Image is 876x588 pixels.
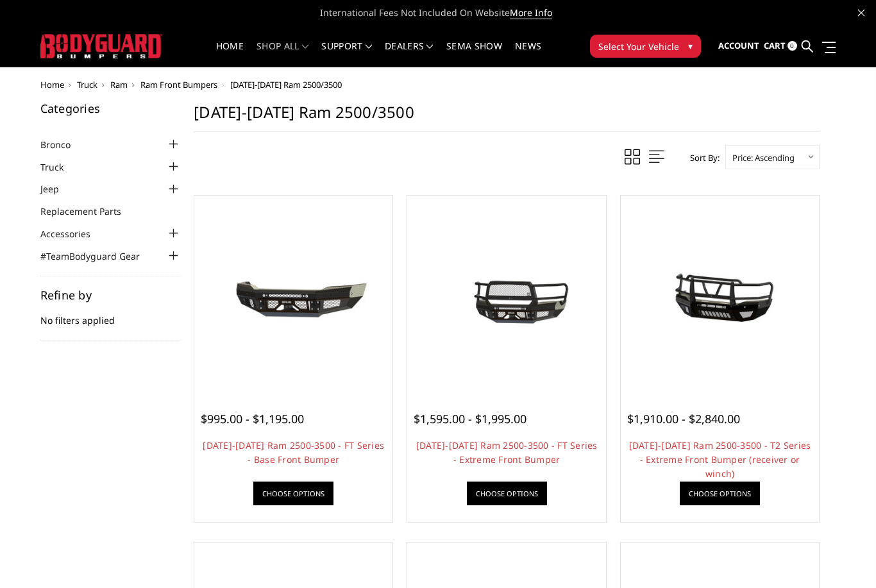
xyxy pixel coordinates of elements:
[718,29,759,63] a: Account
[764,40,786,51] span: Cart
[40,182,75,196] a: Jeep
[40,34,162,58] img: BODYGUARD BUMPERS
[321,42,372,67] a: Support
[140,79,217,90] a: Ram Front Bumpers
[40,249,156,263] a: #TeamBodyguard Gear
[515,42,541,67] a: News
[253,482,333,505] a: Choose Options
[590,35,701,58] button: Select Your Vehicle
[203,439,384,466] a: [DATE]-[DATE] Ram 2500-3500 - FT Series - Base Front Bumper
[40,79,64,90] a: Home
[230,79,342,90] span: [DATE]-[DATE] Ram 2500/3500
[446,42,502,67] a: SEMA Show
[414,411,526,426] span: $1,595.00 - $1,995.00
[40,289,181,340] div: No filters applied
[40,103,181,114] h5: Categories
[77,79,97,90] a: Truck
[764,29,797,63] a: Cart 0
[416,439,598,466] a: [DATE]-[DATE] Ram 2500-3500 - FT Series - Extreme Front Bumper
[627,411,740,426] span: $1,910.00 - $2,840.00
[680,482,760,505] a: Choose Options
[788,41,797,51] span: 0
[194,103,820,132] h1: [DATE]-[DATE] Ram 2500/3500
[410,199,602,391] a: 2019-2025 Ram 2500-3500 - FT Series - Extreme Front Bumper 2019-2025 Ram 2500-3500 - FT Series - ...
[198,199,389,391] a: 2019-2025 Ram 2500-3500 - FT Series - Base Front Bumper
[110,79,128,90] a: Ram
[598,40,679,53] span: Select Your Vehicle
[683,148,720,167] label: Sort By:
[201,411,304,426] span: $995.00 - $1,195.00
[257,42,308,67] a: shop all
[40,160,80,174] a: Truck
[40,138,87,151] a: Bronco
[40,227,106,240] a: Accessories
[216,42,244,67] a: Home
[629,439,811,480] a: [DATE]-[DATE] Ram 2500-3500 - T2 Series - Extreme Front Bumper (receiver or winch)
[624,199,816,391] a: 2019-2025 Ram 2500-3500 - T2 Series - Extreme Front Bumper (receiver or winch) 2019-2025 Ram 2500...
[624,250,816,340] img: 2019-2025 Ram 2500-3500 - T2 Series - Extreme Front Bumper (receiver or winch)
[688,39,693,53] span: ▾
[467,482,547,505] a: Choose Options
[385,42,434,67] a: Dealers
[510,6,552,19] a: More Info
[718,40,759,51] span: Account
[40,289,181,301] h5: Refine by
[198,250,389,340] img: 2019-2025 Ram 2500-3500 - FT Series - Base Front Bumper
[40,205,137,218] a: Replacement Parts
